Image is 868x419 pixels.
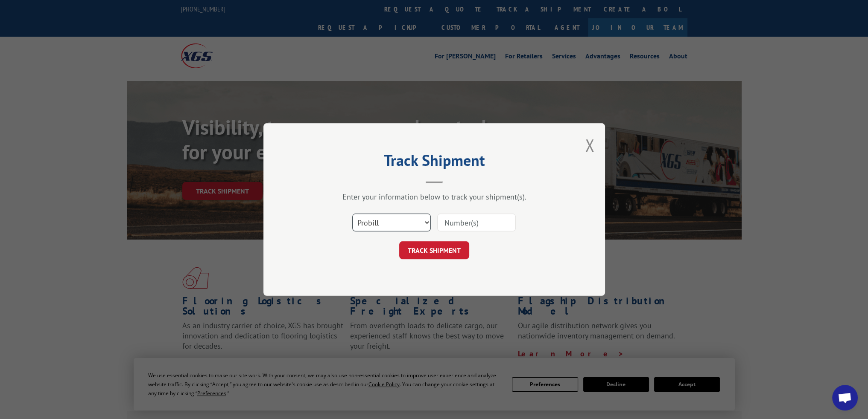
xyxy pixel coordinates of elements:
h2: Track Shipment [306,154,562,170]
button: Close modal [585,134,594,156]
div: Enter your information below to track your shipment(s). [306,192,562,202]
input: Number(s) [437,214,516,231]
button: TRACK SHIPMENT [399,241,469,259]
div: Open chat [832,385,858,410]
